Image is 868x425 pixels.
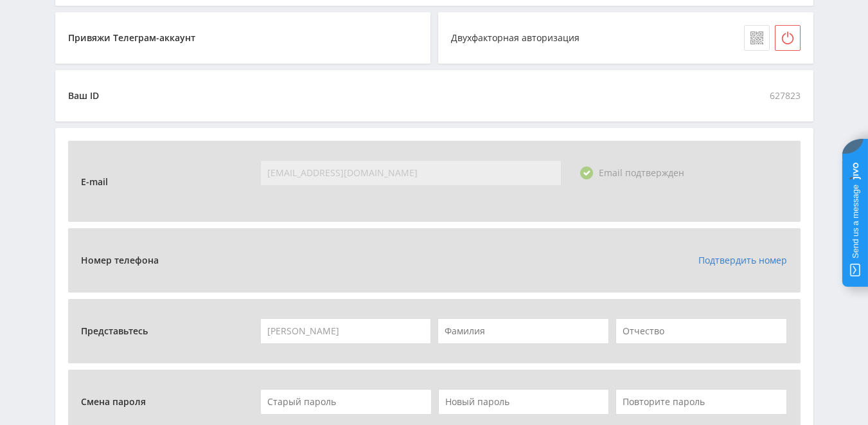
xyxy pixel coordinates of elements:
[599,167,684,179] span: Email подтвержден
[616,389,787,415] input: Повторите пароль
[260,318,431,344] input: Имя
[451,33,580,43] div: Двухфакторная авторизация
[770,83,801,109] span: 627823
[81,248,165,273] span: Номер телефона
[438,389,610,415] input: Новый пароль
[260,389,432,415] input: Старый пароль
[68,91,99,101] div: Ваш ID
[698,254,787,266] a: Подтвердить номер
[68,25,202,51] span: Привяжи Телеграм-аккаунт
[616,318,787,344] input: Отчество
[81,169,114,195] span: E-mail
[81,318,154,344] span: Представьтесь
[81,389,152,415] span: Смена пароля
[438,318,609,344] input: Фамилия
